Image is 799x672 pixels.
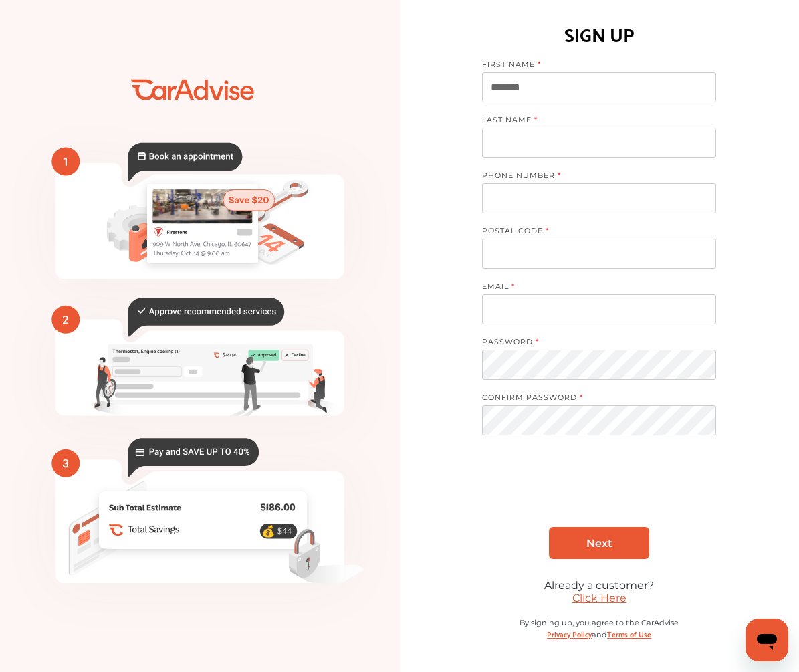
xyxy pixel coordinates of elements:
a: Privacy Policy [547,627,592,640]
label: PASSWORD [482,337,703,350]
label: LAST NAME [482,115,703,128]
label: PHONE NUMBER [482,171,703,183]
label: FIRST NAME [482,60,703,72]
div: Already a customer? [482,579,716,592]
label: CONFIRM PASSWORD [482,393,703,405]
iframe: reCAPTCHA [497,465,701,517]
a: Click Here [572,592,626,604]
a: Terms of Use [607,627,651,640]
span: Next [586,537,612,550]
div: By signing up, you agree to the CarAdvise and [482,618,716,653]
text: 💰 [262,524,276,538]
iframe: Button to launch messaging window [746,619,788,661]
label: EMAIL [482,282,703,294]
label: POSTAL CODE [482,226,703,239]
a: Next [549,527,649,559]
h1: SIGN UP [564,17,635,49]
